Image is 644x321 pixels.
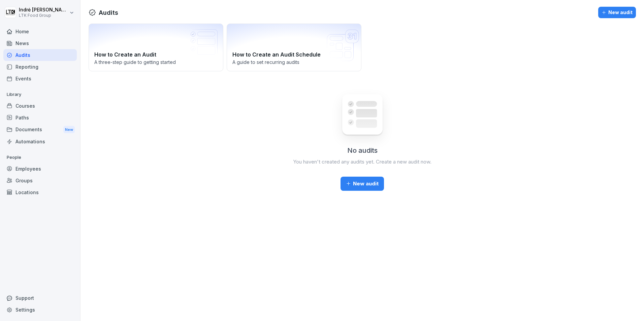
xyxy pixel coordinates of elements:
p: Library [3,89,77,100]
h2: How to Create an Audit [94,50,218,59]
a: DocumentsNew [3,123,77,136]
a: Audits [3,49,77,61]
div: New [63,126,75,134]
button: New audit [598,7,636,18]
p: Indrė [PERSON_NAME] [19,7,68,13]
a: Home [3,26,77,37]
div: Documents [3,123,77,136]
h1: Audits [99,8,118,17]
a: How to Create an AuditA three-step guide to getting started [89,24,223,71]
h2: How to Create an Audit Schedule [232,50,356,59]
p: A three-step guide to getting started [94,59,218,66]
div: Support [3,292,77,304]
p: A guide to set recurring audits [232,59,356,66]
p: You haven't created any audits yet. Create a new audit now. [293,158,431,166]
a: Automations [3,136,77,147]
p: LTK Food Group [19,13,68,18]
a: Paths [3,112,77,123]
a: News [3,37,77,49]
a: How to Create an Audit ScheduleA guide to set recurring audits [227,24,361,71]
a: Events [3,73,77,84]
div: New audit [346,180,379,187]
div: New audit [602,9,633,16]
a: Reporting [3,61,77,73]
a: Locations [3,186,77,198]
a: Courses [3,100,77,112]
a: Groups [3,175,77,186]
a: Employees [3,163,77,175]
p: People [3,152,77,163]
h2: No audits [347,145,378,155]
a: Settings [3,304,77,316]
button: New audit [341,177,384,191]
